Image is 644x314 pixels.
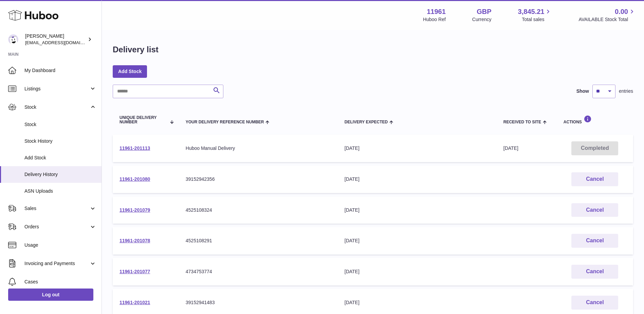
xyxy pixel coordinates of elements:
[113,44,159,55] h1: Delivery list
[345,145,490,152] div: [DATE]
[503,120,541,124] span: Received to Site
[186,207,331,213] div: 4525108324
[571,203,618,217] button: Cancel
[24,104,89,110] span: Stock
[119,176,150,182] a: 11961-201080
[113,65,147,77] a: Add Stock
[186,238,331,244] div: 4525108291
[564,115,626,124] div: Actions
[119,116,166,124] span: Unique Delivery Number
[24,188,96,194] span: ASN Uploads
[423,16,446,23] div: Huboo Ref
[24,121,96,128] span: Stock
[615,7,628,16] span: 0.00
[576,88,589,94] label: Show
[186,268,331,275] div: 4734753774
[186,176,331,182] div: 39152942356
[119,145,150,151] a: 11961-201113
[345,207,490,213] div: [DATE]
[186,120,264,124] span: Your Delivery Reference Number
[578,16,636,23] span: AVAILABLE Stock Total
[24,205,89,212] span: Sales
[472,16,492,23] div: Currency
[503,145,518,151] span: [DATE]
[571,172,618,186] button: Cancel
[119,238,150,243] a: 11961-201078
[518,7,552,23] a: 3,845.21 Total sales
[24,138,96,144] span: Stock History
[345,299,490,306] div: [DATE]
[8,34,18,45] img: internalAdmin-11961@internal.huboo.com
[477,7,491,16] strong: GBP
[578,7,636,23] a: 0.00 AVAILABLE Stock Total
[186,299,331,306] div: 39152941483
[571,265,618,279] button: Cancel
[345,176,490,182] div: [DATE]
[24,67,96,74] span: My Dashboard
[427,7,446,16] strong: 11961
[345,268,490,275] div: [DATE]
[24,86,89,92] span: Listings
[25,40,100,45] span: [EMAIL_ADDRESS][DOMAIN_NAME]
[24,155,96,161] span: Add Stock
[518,7,545,16] span: 3,845.21
[345,238,490,244] div: [DATE]
[24,242,96,248] span: Usage
[119,269,150,274] a: 11961-201077
[24,279,96,285] span: Cases
[24,224,89,230] span: Orders
[24,260,89,267] span: Invoicing and Payments
[24,171,96,178] span: Delivery History
[119,207,150,213] a: 11961-201079
[119,300,150,305] a: 11961-201021
[571,234,618,248] button: Cancel
[8,289,93,301] a: Log out
[522,16,552,23] span: Total sales
[25,33,86,46] div: [PERSON_NAME]
[345,120,388,124] span: Delivery Expected
[571,296,618,310] button: Cancel
[186,145,331,152] div: Huboo Manual Delivery
[619,88,633,94] span: entries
